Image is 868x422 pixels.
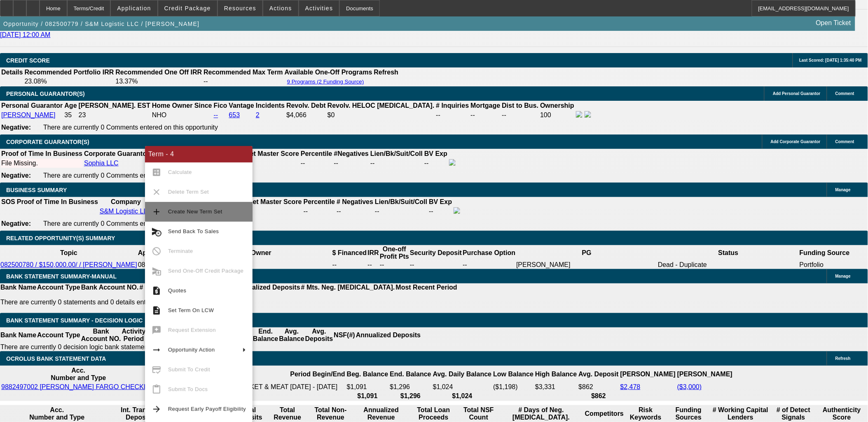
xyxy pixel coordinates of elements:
[799,261,850,269] td: Portfolio
[290,366,346,382] th: Period Begin/End
[152,111,213,120] td: NHO
[152,207,161,217] mat-icon: add
[6,57,50,64] span: CREDIT SCORE
[454,207,460,214] img: facebook-icon.png
[229,102,254,109] b: Vantage
[334,150,369,157] b: #Negatives
[145,146,253,162] div: Term - 4
[657,245,799,261] th: Status
[122,327,146,343] th: Activity Period
[0,299,457,306] p: There are currently 0 statements and 0 details entered on this opportunity
[429,198,452,205] b: BV Exp
[307,406,354,422] th: Total Non-Revenue
[115,68,202,77] th: Recommended One Off IRR
[433,392,492,400] th: $1,024
[346,366,388,382] th: Beg. Balance
[535,383,577,391] td: $3,331
[152,404,161,414] mat-icon: arrow_forward
[625,406,666,422] th: Risk Keywords
[43,124,218,131] span: There are currently 0 Comments entered on this opportunity
[389,383,431,391] td: $1,296
[168,288,186,294] span: Quotes
[6,273,117,280] span: BANK STATEMENT SUMMARY-MANUAL
[43,172,218,179] span: There are currently 0 Comments entered on this opportunity
[237,208,302,215] div: --
[799,58,862,63] span: Last Scored: [DATE] 1:35:40 PM
[578,383,619,391] td: $862
[1,406,113,422] th: Acc. Number and Type
[462,245,516,261] th: Purchase Option
[111,198,141,205] b: Company
[374,68,399,77] th: Refresh
[152,102,212,109] b: Home Owner Since
[286,111,326,120] td: $4,066
[379,261,409,269] td: --
[799,245,850,261] th: Funding Source
[6,317,143,324] span: Bank Statement Summary - Decision Logic
[235,283,300,292] th: Annualized Deposits
[428,207,452,216] td: --
[333,327,356,343] th: NSF(#)
[218,0,262,16] button: Resources
[152,345,161,355] mat-icon: arrow_right_alt
[460,406,498,422] th: Sum of the Total NSF Count and Total Overdraft Fee Count from Ocrolus
[436,102,469,109] b: # Inquiries
[37,283,81,292] th: Account Type
[813,16,854,30] a: Open Ticket
[470,111,501,120] td: --
[152,306,161,315] mat-icon: description
[278,327,304,343] th: Avg. Balance
[337,208,373,215] div: --
[1,366,156,382] th: Acc. Number and Type
[1,160,82,167] div: File Missing.
[111,0,157,16] button: Application
[234,150,299,157] b: Paynet Master Score
[367,261,379,269] td: --
[367,245,379,261] th: IRR
[203,68,283,77] th: Recommended Max Term
[409,261,462,269] td: --
[114,406,166,422] th: Int. Transfer Deposits
[290,383,346,391] td: [DATE] - [DATE]
[493,383,534,391] td: ($1,198)
[540,111,575,120] td: 100
[214,111,218,118] a: --
[79,102,150,109] b: [PERSON_NAME]. EST
[379,245,409,261] th: One-off Profit Pts
[286,102,326,109] b: Revolv. Debt
[190,245,332,261] th: Owner
[253,327,278,343] th: End. Balance
[168,228,219,234] span: Send Back To Sales
[835,91,854,96] span: Comment
[84,150,149,157] b: Corporate Guarantor
[6,355,106,362] span: OCROLUS BANK STATEMENT DATA
[6,90,85,97] span: PERSONAL GUARANTOR(S)
[64,102,77,109] b: Age
[835,139,854,144] span: Comment
[269,5,292,12] span: Actions
[234,160,299,167] div: --
[620,366,676,382] th: [PERSON_NAME]
[43,220,218,227] span: There are currently 0 Comments entered on this opportunity
[502,111,539,120] td: --
[389,366,431,382] th: End. Balance
[771,139,821,144] span: Add Corporate Guarantor
[152,227,161,237] mat-icon: cancel_schedule_send
[84,160,119,167] a: Sophia LLC
[224,5,256,12] span: Resources
[355,406,407,422] th: Annualized Revenue
[81,327,122,343] th: Bank Account NO.
[1,172,31,179] b: Negative:
[498,406,584,422] th: # Days of Neg. [MEDICAL_DATA].
[332,245,367,261] th: $ Financed
[229,111,240,118] a: 653
[576,111,583,118] img: facebook-icon.png
[585,111,591,118] img: linkedin-icon.png
[835,188,851,192] span: Manage
[346,383,388,391] td: $1,091
[24,68,114,77] th: Recommended Portfolio IRR
[1,220,31,227] b: Negative:
[305,5,333,12] span: Activities
[433,366,492,382] th: Avg. Daily Balance
[304,198,335,205] b: Percentile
